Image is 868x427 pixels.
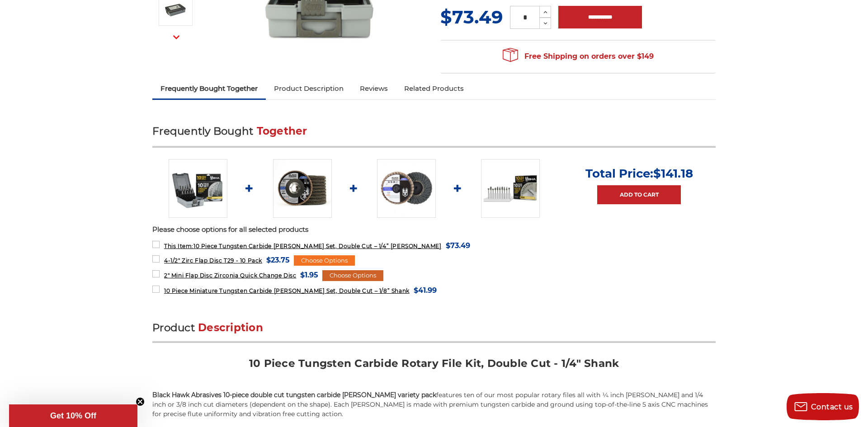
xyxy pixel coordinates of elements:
div: Get 10% OffClose teaser [9,404,137,427]
h2: 10 Piece Tungsten Carbide Rotary File Kit, Double Cut - 1/4" Shank [152,357,716,377]
button: Close teaser [136,397,145,406]
span: Product [152,321,195,334]
p: Total Price: [585,166,693,181]
span: 10 Piece Tungsten Carbide [PERSON_NAME] Set, Double Cut – 1/4” [PERSON_NAME] [164,243,442,249]
div: Choose Options [294,255,355,266]
span: 4-1/2" Zirc Flap Disc T29 - 10 Pack [164,257,262,264]
a: Add to Cart [597,185,681,204]
a: Related Products [396,79,472,99]
span: $73.49 [440,6,503,28]
strong: Black Hawk Abrasives 10-piece double cut tungsten carbide [PERSON_NAME] variety pack [152,391,436,399]
p: Please choose options for all selected products [152,225,716,235]
span: Together [257,125,307,137]
span: $73.49 [446,239,470,252]
a: Frequently Bought Together [152,79,266,99]
span: 2" Mini Flap Disc Zirconia Quick Change Disc [164,272,296,279]
a: Product Description [266,79,352,99]
strong: This Item: [164,243,193,249]
span: 10 Piece Miniature Tungsten Carbide [PERSON_NAME] Set, Double Cut – 1/8” Shank [164,287,410,294]
span: Description [198,321,263,334]
div: features ten of our most popular rotary files all with ¼ inch [PERSON_NAME] and 1/4 inch or 3/8 i... [152,390,716,419]
button: Contact us [787,393,859,420]
div: Choose Options [322,270,383,281]
span: Get 10% Off [50,411,96,420]
span: $1.95 [300,269,318,281]
span: Contact us [811,403,853,411]
span: $41.99 [414,284,437,296]
a: Reviews [352,79,396,99]
span: $23.75 [266,254,290,266]
span: Frequently Bought [152,125,253,137]
span: $141.18 [653,166,693,181]
span: Free Shipping on orders over $149 [503,47,654,66]
button: Next [165,28,187,47]
img: BHA Carbide Burr 10 Piece Set, Double Cut with 1/4" Shanks [169,159,227,218]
